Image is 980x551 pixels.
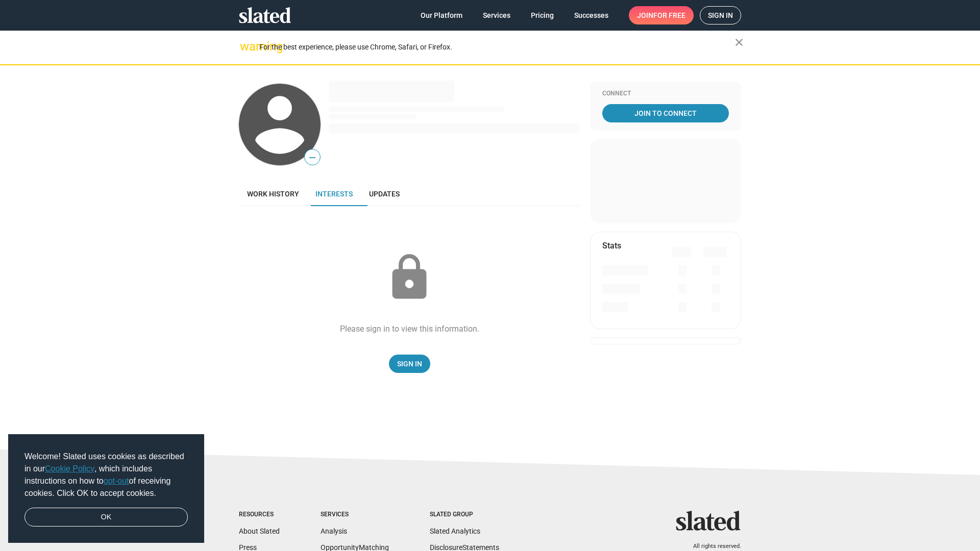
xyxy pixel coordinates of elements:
mat-card-title: Stats [602,240,621,251]
span: Join To Connect [604,104,727,122]
a: Services [475,6,519,24]
a: Slated Analytics [430,527,480,535]
a: Our Platform [412,6,471,24]
a: Work history [239,182,307,206]
a: Analysis [321,527,347,535]
a: About Slated [239,527,280,535]
span: Our Platform [421,6,462,24]
div: For the best experience, please use Chrome, Safari, or Firefox. [259,40,735,54]
div: Slated Group [430,511,499,519]
span: — [305,151,320,164]
a: Cookie Policy [45,464,94,473]
span: Work history [247,190,299,198]
span: Join [637,6,685,24]
span: Sign in [708,7,733,24]
span: Services [483,6,510,24]
div: Resources [239,511,280,519]
a: Joinfor free [629,6,694,24]
div: Services [321,511,389,519]
mat-icon: lock [384,252,435,303]
span: Sign In [397,355,422,373]
span: Updates [369,190,400,198]
a: Pricing [523,6,562,24]
a: Updates [361,182,408,206]
span: Welcome! Slated uses cookies as described in our , which includes instructions on how to of recei... [24,450,188,499]
span: for free [653,6,685,24]
a: Successes [566,6,617,24]
a: opt-out [104,477,129,485]
a: Interests [307,182,361,206]
mat-icon: close [733,36,745,48]
a: Sign In [389,355,430,373]
span: Successes [574,6,608,24]
a: Join To Connect [602,104,729,122]
mat-icon: warning [240,40,252,53]
div: Connect [602,90,729,98]
a: dismiss cookie message [24,508,188,527]
span: Pricing [531,6,554,24]
div: Please sign in to view this information. [340,323,479,334]
span: Interests [315,190,353,198]
a: Sign in [700,6,741,24]
div: cookieconsent [8,434,204,543]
